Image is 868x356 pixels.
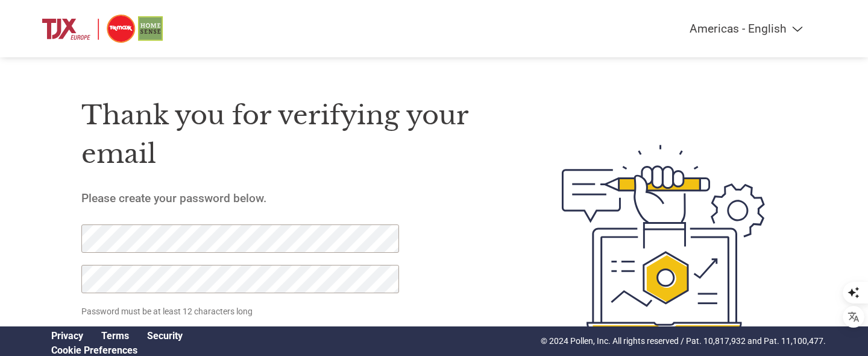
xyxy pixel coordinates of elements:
h5: Please create your password below. [81,191,505,205]
a: Terms [101,330,129,342]
p: Password must be at least 12 characters long [81,305,403,318]
a: Privacy [51,330,83,342]
div: Open Cookie Preferences Modal [42,345,192,356]
h1: Thank you for verifying your email [81,96,505,174]
img: TJX Europe [42,12,163,45]
a: Security [147,330,183,342]
p: © 2024 Pollen, Inc. All rights reserved / Pat. 10,817,932 and Pat. 11,100,477. [541,335,826,348]
a: Cookie Preferences, opens a dedicated popup modal window [51,345,137,356]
